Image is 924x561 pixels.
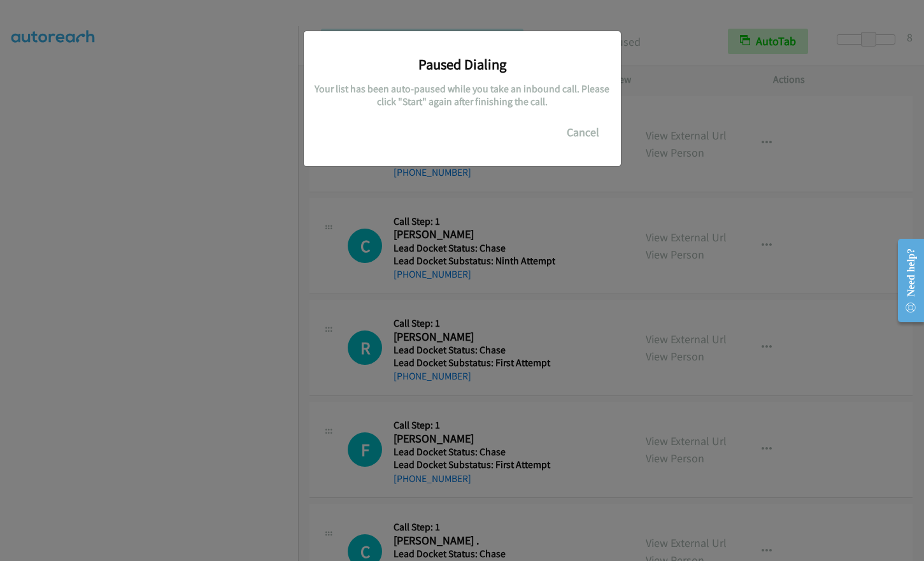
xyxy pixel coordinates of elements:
button: Cancel [555,120,611,145]
iframe: Resource Center [887,230,924,331]
h3: Paused Dialing [313,55,611,73]
h5: Your list has been auto-paused while you take an inbound call. Please click "Start" again after f... [313,83,611,108]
